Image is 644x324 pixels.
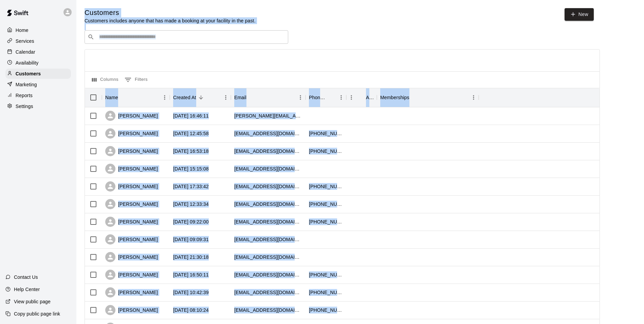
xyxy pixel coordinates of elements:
[173,307,209,313] div: 2025-09-05 08:10:24
[234,148,302,155] div: joeym6612@yahoo.com
[105,217,158,227] div: [PERSON_NAME]
[346,88,377,107] div: Age
[234,165,302,172] div: billbaddock4210@gmail.com
[14,298,51,305] p: View public page
[565,8,594,21] a: New
[105,164,158,174] div: [PERSON_NAME]
[16,38,34,44] p: Services
[309,289,343,296] div: +16317213446
[309,148,343,155] div: +15165028790
[234,201,302,208] div: knov21@gmail.com
[246,93,256,102] button: Sort
[173,271,209,278] div: 2025-09-06 16:50:11
[366,88,373,107] div: Age
[380,88,409,107] div: Memberships
[105,146,158,156] div: [PERSON_NAME]
[160,92,170,103] button: Menu
[5,36,71,46] a: Services
[309,307,343,313] div: +18134048021
[173,218,209,225] div: 2025-09-07 09:22:00
[123,74,149,85] button: Show filters
[234,112,302,119] div: ron.wisniewski@gmail.com
[468,92,479,103] button: Menu
[295,92,306,103] button: Menu
[170,88,231,107] div: Created At
[336,92,346,103] button: Menu
[309,201,343,208] div: +16319435365
[118,93,128,102] button: Sort
[221,92,231,103] button: Menu
[377,88,479,107] div: Memberships
[356,93,366,102] button: Sort
[14,310,60,317] p: Copy public page link
[173,183,209,190] div: 2025-09-08 17:33:42
[309,130,343,137] div: +16313358675
[90,74,120,85] button: Select columns
[14,286,40,293] p: Help Center
[105,199,158,209] div: [PERSON_NAME]
[234,254,302,260] div: sammziegler@gmail.com
[5,69,71,79] a: Customers
[231,88,306,107] div: Email
[5,47,71,57] a: Calendar
[309,183,343,190] div: +16467531235
[173,289,209,296] div: 2025-09-05 10:42:39
[85,30,288,44] div: Search customers by name or email
[234,289,302,296] div: t22lacrosse@gmail.com
[196,93,206,102] button: Sort
[5,58,71,68] a: Availability
[173,254,209,260] div: 2025-09-06 21:30:18
[105,88,118,107] div: Name
[102,88,170,107] div: Name
[234,183,302,190] div: santora821@gmail.com
[105,270,158,280] div: [PERSON_NAME]
[85,8,256,17] h5: Customers
[16,70,41,77] p: Customers
[105,181,158,192] div: [PERSON_NAME]
[5,25,71,35] a: Home
[173,88,196,107] div: Created At
[16,49,35,55] p: Calendar
[16,92,33,99] p: Reports
[16,81,37,88] p: Marketing
[105,287,158,298] div: [PERSON_NAME]
[309,271,343,278] div: +13477038839
[234,271,302,278] div: georgekandirakis@gmail.com
[173,130,209,137] div: 2025-09-10 12:45:58
[309,88,327,107] div: Phone Number
[234,307,302,313] div: sstewart2526@gmail.com
[234,236,302,243] div: sfinkle@plainviewbaseball.org
[173,165,209,172] div: 2025-09-09 15:15:08
[105,252,158,262] div: [PERSON_NAME]
[234,218,302,225] div: shunniffe1@gmail.com
[5,90,71,101] div: Reports
[85,17,256,24] p: Customers includes anyone that has made a booking at your facility in the past.
[16,103,33,110] p: Settings
[309,218,343,225] div: +16318390821
[234,130,302,137] div: adamniz@yahoo.com
[327,93,336,102] button: Sort
[173,236,209,243] div: 2025-09-07 09:09:31
[346,92,356,103] button: Menu
[105,234,158,245] div: [PERSON_NAME]
[306,88,346,107] div: Phone Number
[105,111,158,121] div: [PERSON_NAME]
[173,112,209,119] div: 2025-09-10 16:46:11
[16,59,39,66] p: Availability
[14,274,38,281] p: Contact Us
[105,128,158,139] div: [PERSON_NAME]
[5,79,71,90] a: Marketing
[5,101,71,111] a: Settings
[409,93,419,102] button: Sort
[173,201,209,208] div: 2025-09-07 12:33:34
[105,305,158,315] div: [PERSON_NAME]
[234,88,246,107] div: Email
[173,148,209,155] div: 2025-09-09 16:53:18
